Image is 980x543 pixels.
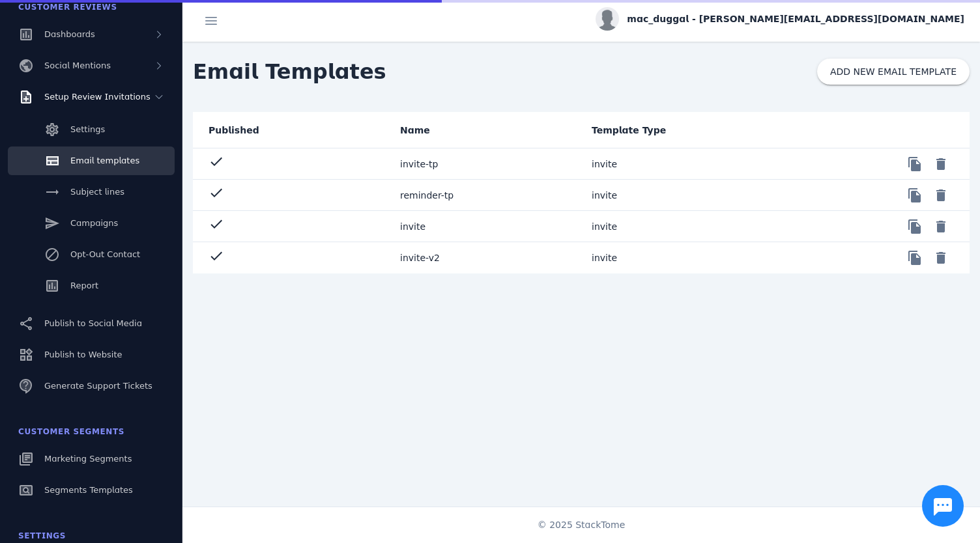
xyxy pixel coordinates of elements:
button: ADD NEW EMAIL TEMPLATE [817,59,970,85]
span: Social Mentions [44,61,111,70]
span: Generate Support Tickets [44,381,152,391]
span: Subject lines [70,187,124,197]
mat-cell: reminder-tp [390,180,581,211]
mat-header-cell: Template Type [581,112,773,148]
a: Campaigns [8,209,175,238]
span: © 2025 StackTome [538,518,626,532]
button: mac_duggal - [PERSON_NAME][EMAIL_ADDRESS][DOMAIN_NAME] [596,7,964,31]
span: ADD NEW EMAIL TEMPLATE [830,67,957,76]
span: Dashboards [44,29,95,39]
span: Email templates [70,156,139,165]
a: Subject lines [8,178,175,206]
a: Opt-Out Contact [8,240,175,269]
span: Report [70,281,98,290]
span: Customer Reviews [18,3,117,12]
a: Publish to Website [8,341,175,369]
span: Settings [18,531,66,540]
a: Settings [8,115,175,144]
span: mac_duggal - [PERSON_NAME][EMAIL_ADDRESS][DOMAIN_NAME] [627,12,964,26]
mat-cell: invite [581,211,773,242]
mat-icon: check [209,154,224,169]
mat-header-cell: Name [390,112,581,148]
mat-icon: check [209,248,224,264]
mat-cell: invite [390,211,581,242]
a: Segments Templates [8,476,175,505]
a: Email templates [8,146,175,175]
a: Publish to Social Media [8,309,175,338]
mat-cell: invite [581,242,773,273]
span: Marketing Segments [44,454,132,464]
span: Settings [70,124,105,134]
mat-cell: invite [581,148,773,180]
span: Publish to Social Media [44,318,142,328]
a: Generate Support Tickets [8,372,175,400]
span: Email Templates [182,46,397,98]
a: Report [8,271,175,300]
a: Marketing Segments [8,445,175,473]
img: profile.jpg [596,7,619,31]
mat-icon: check [209,216,224,232]
span: Segments Templates [44,485,133,495]
mat-icon: check [209,185,224,201]
mat-cell: invite-tp [390,148,581,180]
mat-header-cell: Published [193,112,390,148]
span: Opt-Out Contact [70,249,140,259]
span: Publish to Website [44,350,122,359]
mat-cell: invite-v2 [390,242,581,273]
mat-cell: invite [581,180,773,211]
span: Setup Review Invitations [44,92,151,102]
span: Campaigns [70,218,118,228]
span: Customer Segments [18,427,124,436]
